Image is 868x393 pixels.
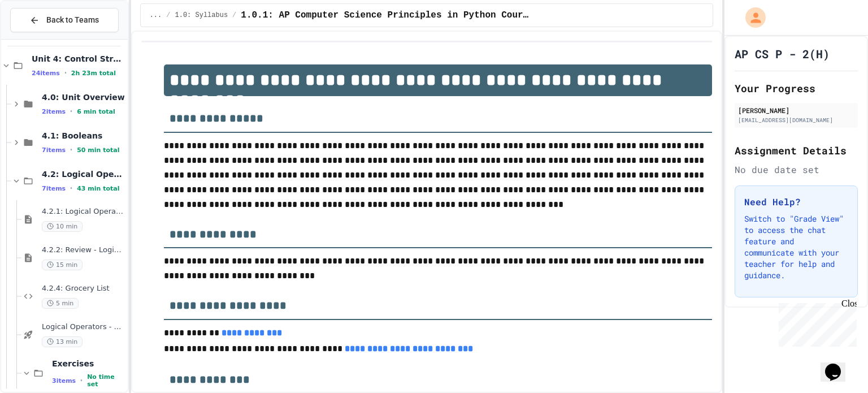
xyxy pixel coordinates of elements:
iframe: chat widget [821,348,857,382]
span: ... [150,11,162,20]
button: Back to Teams [10,8,119,32]
span: Back to Teams [46,14,99,26]
span: / [232,11,236,20]
div: Chat with us now!Close [5,5,78,72]
h3: Need Help? [744,195,848,209]
div: [EMAIL_ADDRESS][DOMAIN_NAME] [738,116,854,124]
iframe: chat widget [774,299,857,347]
span: / [166,11,170,20]
span: 1.0.1: AP Computer Science Principles in Python Course Syllabus [241,8,530,22]
span: 1.0: Syllabus [175,11,228,20]
h2: Your Progress [735,80,858,96]
div: [PERSON_NAME] [738,105,854,115]
div: No due date set [735,163,858,176]
div: My Account [734,5,769,31]
h1: AP CS P - 2(H) [735,46,830,62]
h2: Assignment Details [735,142,858,158]
p: Switch to "Grade View" to access the chat feature and communicate with your teacher for help and ... [744,213,848,281]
